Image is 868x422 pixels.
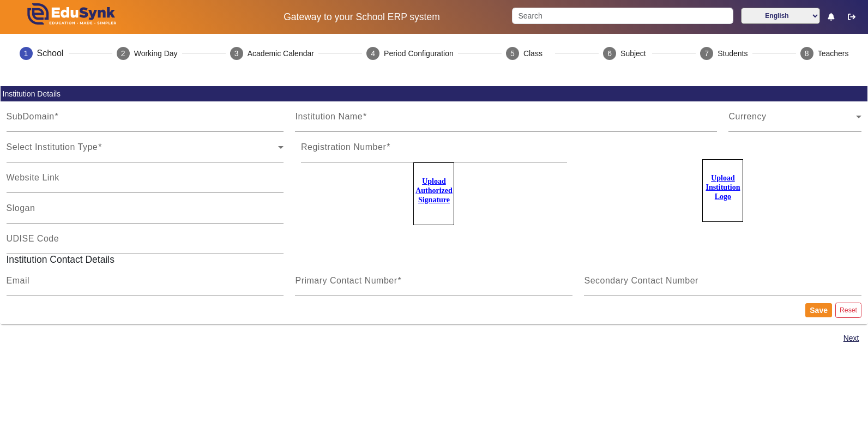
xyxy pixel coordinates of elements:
input: Registration Number [301,145,567,158]
div: Subject [620,48,648,59]
div: Students [718,48,748,59]
mat-label: Email [7,276,30,285]
div: Academic Calendar [248,48,314,59]
input: Primary Contact Number [295,279,572,292]
mat-label: Primary Contact Number [295,276,397,285]
mat-card-header: Institution Details [1,86,867,101]
u: Upload Institution Logo [706,174,740,201]
h5: Institution Contact Details [1,254,867,266]
mat-label: Slogan [7,203,35,213]
button: Save [805,303,832,317]
div: Period Configuration [384,48,454,59]
span: 8 [805,48,809,59]
span: 5 [510,48,515,59]
span: 7 [704,48,709,59]
mat-label: Select Institution Type [7,142,98,152]
span: 3 [234,48,239,59]
input: Email [7,279,284,292]
div: Teachers [818,48,849,59]
span: Currency [728,114,856,128]
mat-label: Currency [728,112,766,121]
u: Upload Authorized Signature [415,177,453,204]
div: Class [523,48,551,59]
input: Secondary Contact Number [584,279,861,292]
h5: Gateway to your School ERP system [223,11,501,23]
input: Slogan [7,206,284,219]
span: 6 [607,48,612,59]
input: SubDomain [7,114,284,128]
mat-label: SubDomain [7,112,55,121]
input: Institution Name [295,114,717,128]
span: 2 [121,48,125,59]
mat-label: Institution Name [295,112,363,121]
input: UDISE Code [7,237,284,250]
mat-label: Registration Number [301,142,386,152]
mat-label: UDISE Code [7,234,59,243]
div: Working Day [134,48,178,59]
mat-label: Website Link [7,173,59,182]
button: Reset [835,303,861,317]
input: Website Link [7,176,284,189]
span: 1 [24,48,28,59]
button: Next [842,331,860,345]
span: 4 [371,48,375,59]
div: School [37,47,64,60]
span: Select Institution Type [7,145,279,158]
mat-label: Secondary Contact Number [584,276,698,285]
input: Search [512,8,733,24]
